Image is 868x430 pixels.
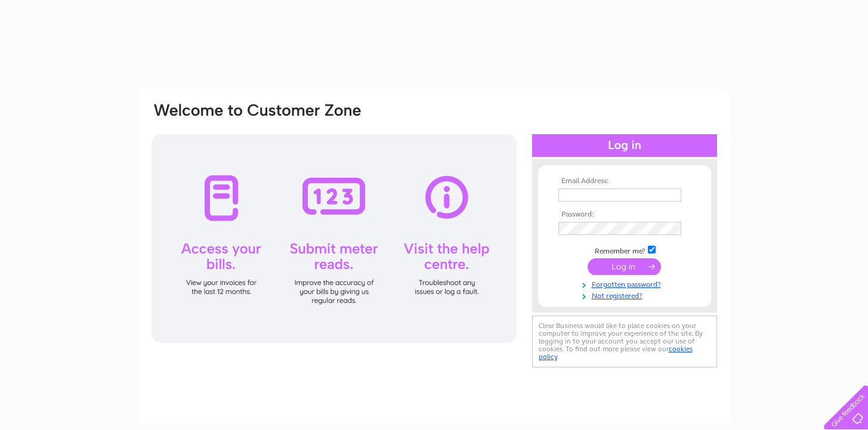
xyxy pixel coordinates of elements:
div: Clear Business would like to place cookies on your computer to improve your experience of the sit... [532,315,717,367]
input: Submit [588,258,661,275]
th: Email Address: [555,177,694,185]
a: cookies policy [539,345,693,361]
a: Forgotten password? [558,278,694,289]
a: Not registered? [558,289,694,301]
th: Password: [555,211,694,219]
td: Remember me? [555,244,694,256]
